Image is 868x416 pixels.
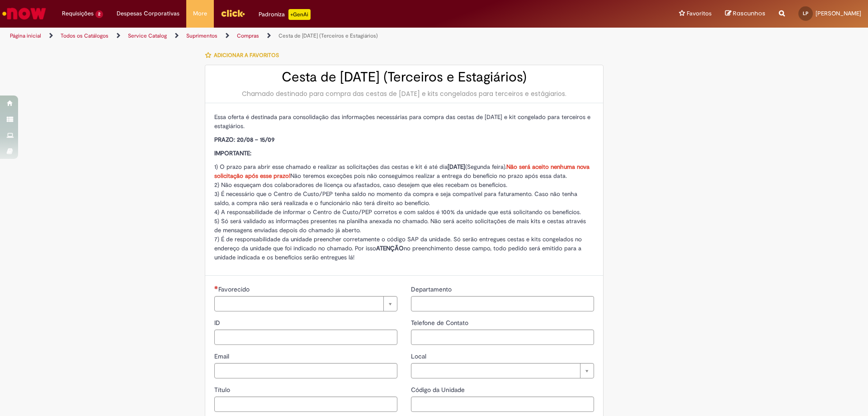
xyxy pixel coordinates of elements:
span: Necessários - Favorecido [218,285,251,293]
span: ID [214,319,222,327]
span: 2 [95,10,103,18]
span: Telefone de Contato [411,319,470,327]
strong: [DATE] [448,163,465,171]
a: Todos os Catálogos [61,32,108,39]
span: Título [214,386,232,394]
button: Adicionar a Favoritos [205,46,284,65]
a: Cesta de [DATE] (Terceiros e Estagiários) [278,32,378,39]
strong: Não será aceito nenhuma nova solicitação após esse prazo! [214,163,590,180]
span: LP [803,10,808,16]
a: Suprimentos [186,32,217,39]
span: Local [411,352,428,360]
input: ID [214,330,397,345]
input: Telefone de Contato [411,330,594,345]
span: 4) A responsabilidade de informar o Centro de Custo/PEP corretos e com saldos é 100% da unidade q... [214,208,581,216]
span: Email [214,352,231,360]
span: Código da Unidade [411,386,467,394]
h2: Cesta de [DATE] (Terceiros e Estagiários) [214,70,594,85]
ul: Trilhas de página [7,28,572,44]
div: Padroniza [259,9,311,20]
span: [PERSON_NAME] [816,10,861,17]
span: Rascunhos [733,9,765,18]
span: More [193,9,207,18]
span: Despesas Corporativas [117,9,179,18]
input: Departamento [411,296,594,311]
a: Página inicial [10,32,41,39]
a: Rascunhos [725,10,765,18]
a: Compras [237,32,259,39]
span: PRAZO: 20/08 – 15/09 [214,136,274,143]
div: Chamado destinado para compra das cestas de [DATE] e kits congelados para terceiros e estágiarios. [214,89,594,98]
span: 1) O prazo para abrir esse chamado e realizar as solicitações das cestas e kit é até dia (Segunda... [214,163,590,180]
input: Email [214,363,397,378]
span: 3) É necessário que o Centro de Custo/PEP tenha saldo no momento da compra e seja compatível para... [214,190,577,207]
input: Título [214,397,397,412]
span: Necessários [214,286,218,289]
span: Essa oferta é destinada para consolidação das informações necessárias para compra das cestas de [... [214,113,590,130]
a: Limpar campo Favorecido [214,296,397,311]
span: 7) É de responsabilidade da unidade preencher corretamente o código SAP da unidade. Só serão entr... [214,235,582,261]
a: Service Catalog [128,32,167,39]
span: Departamento [411,285,453,293]
img: click_logo_yellow_360x200.png [221,6,245,20]
p: +GenAi [288,9,311,20]
a: Limpar campo Local [411,363,594,378]
img: ServiceNow [1,5,47,23]
span: Requisições [62,9,94,18]
input: Código da Unidade [411,397,594,412]
span: Favoritos [687,9,712,18]
span: 5) Só será validado as informações presentes na planilha anexada no chamado. Não será aceito soli... [214,217,586,234]
span: Adicionar a Favoritos [214,52,279,59]
span: 2) Não esqueçam dos colaboradores de licença ou afastados, caso desejem que eles recebam os benef... [214,181,507,189]
span: IMPORTANTE: [214,149,251,157]
strong: ATENÇÃO [376,244,404,252]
